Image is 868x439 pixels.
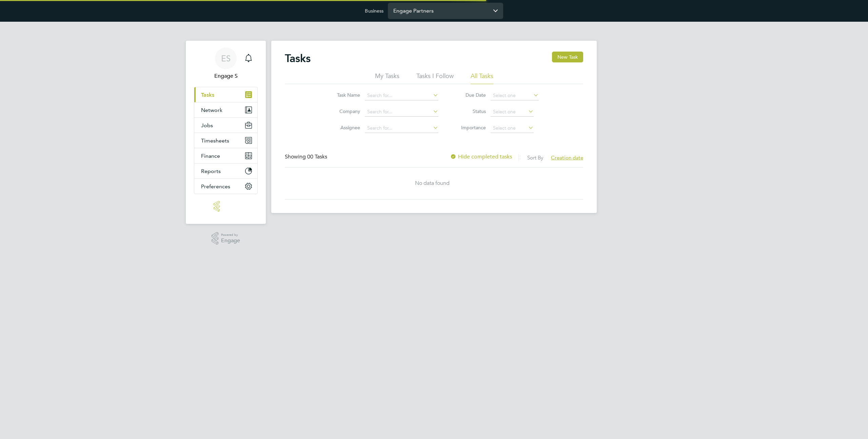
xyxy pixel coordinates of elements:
input: Search for... [365,91,438,100]
div: No data found [285,180,580,187]
span: Jobs [201,122,213,129]
label: Business [365,8,383,14]
span: Tasks [201,92,214,98]
label: Assignee [330,125,360,131]
li: Tasks I Follow [416,72,454,84]
a: ESEngage S [194,47,258,80]
span: Preferences [201,183,230,190]
label: Due Date [455,92,486,98]
span: 00 Tasks [307,153,327,160]
input: Select one [491,91,539,100]
span: Powered by [221,232,240,238]
button: Network [194,102,257,117]
label: Sort By [527,154,543,161]
li: My Tasks [375,72,399,84]
span: Timesheets [201,137,229,144]
label: Company [330,108,360,114]
label: Hide completed tasks [450,153,512,160]
span: Network [201,107,222,113]
button: Preferences [194,179,257,194]
button: New Task [552,52,583,62]
span: Finance [201,153,220,159]
label: Task Name [330,92,360,98]
button: Timesheets [194,133,257,148]
input: Search for... [365,123,438,133]
input: Select one [491,107,534,117]
h2: Tasks [285,52,311,65]
a: Tasks [194,87,257,102]
li: All Tasks [471,72,493,84]
span: Reports [201,168,221,174]
span: Engage [221,238,240,244]
span: Creation date [551,154,583,161]
span: Engage S [194,72,258,80]
input: Select one [491,123,534,133]
input: Search for... [365,107,438,117]
a: Powered byEngage [212,232,240,245]
div: Showing [285,153,329,160]
button: Finance [194,148,257,163]
button: Reports [194,164,257,178]
button: Jobs [194,118,257,133]
span: ES [221,54,231,63]
label: Status [455,108,486,114]
a: Go to home page [194,201,258,212]
label: Importance [455,125,486,131]
img: engage-logo-retina.png [214,201,238,212]
nav: Main navigation [186,41,266,224]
